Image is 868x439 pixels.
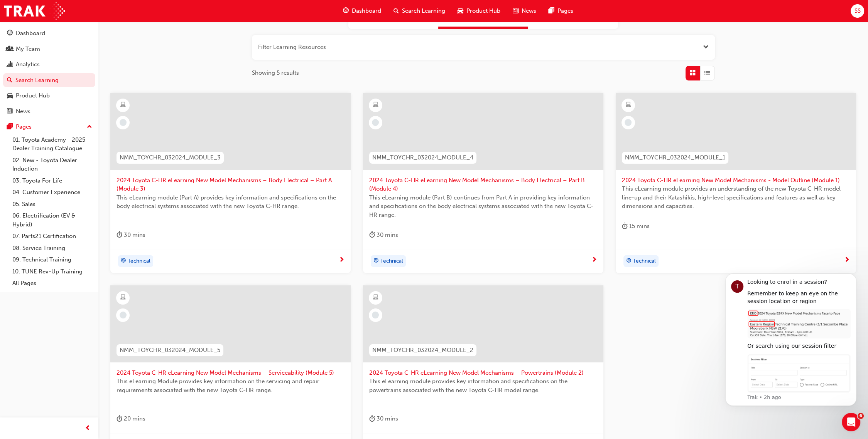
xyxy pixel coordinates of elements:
span: chart-icon [7,61,13,68]
span: This eLearning module (Part B) continues from Part A in providing key information and specificati... [369,193,597,219]
span: target-icon [626,256,632,266]
a: Dashboard [3,26,95,40]
span: SS [854,7,860,15]
div: 15 mins [622,221,650,231]
span: learningRecordVerb_NONE-icon [625,119,632,126]
a: Search Learning [3,73,95,87]
span: duration-icon [117,414,122,424]
a: 07. Parts21 Certification [9,230,95,242]
span: pages-icon [549,6,554,16]
span: duration-icon [117,230,122,240]
span: guage-icon [7,30,13,37]
button: SS [851,4,864,18]
a: pages-iconPages [542,3,579,19]
a: news-iconNews [507,3,542,19]
span: next-icon [339,257,344,264]
div: 30 mins [369,230,398,240]
span: next-icon [591,257,597,264]
span: learningRecordVerb_NONE-icon [120,119,127,126]
a: 06. Electrification (EV & Hybrid) [9,210,95,230]
a: My Team [3,42,95,56]
span: Technical [380,257,403,266]
span: This eLearning module provides an understanding of the new Toyota C-HR model line-up and their Ka... [622,184,850,211]
span: 2024 Toyota C-HR eLearning New Model Mechanisms – Powertrains (Module 2) [369,369,597,377]
span: duration-icon [622,221,628,231]
span: Product Hub [466,7,500,15]
a: 04. Customer Experience [9,186,95,198]
span: car-icon [7,92,13,99]
a: car-iconProduct Hub [451,3,507,19]
span: learningRecordVerb_NONE-icon [120,312,127,318]
div: Dashboard [16,29,45,38]
span: This eLearning module provides key information and specifications on the powertrains associated w... [369,377,597,394]
a: News [3,104,95,119]
span: search-icon [393,6,399,16]
div: Product Hub [16,91,50,100]
a: NMM_TOYCHR_032024_MODULE_32024 Toyota C-HR eLearning New Model Mechanisms – Body Electrical – Par... [110,93,351,273]
a: 10. TUNE Rev-Up Training [9,266,95,278]
div: Pages [16,122,32,131]
span: learningResourceType_ELEARNING-icon [625,100,631,110]
button: Pages [3,120,95,134]
a: Product Hub [3,89,95,103]
iframe: Intercom live chat [842,413,860,431]
a: 05. Sales [9,198,95,210]
div: 30 mins [369,414,398,424]
span: Search Learning [402,7,445,15]
span: next-icon [844,257,850,264]
span: Dashboard [352,7,381,15]
a: 09. Technical Training [9,254,95,266]
a: search-iconSearch Learning [387,3,451,19]
span: search-icon [7,77,12,84]
img: Trak [4,2,65,20]
div: My Team [16,45,40,54]
a: guage-iconDashboard [337,3,387,19]
span: Showing 5 results [252,69,299,77]
button: Open the filter [703,43,709,52]
span: 2024 Toyota C-HR eLearning New Model Mechanisms – Body Electrical – Part B (Module 4) [369,176,597,193]
span: 2024 Toyota C-HR eLearning New Model Mechanisms – Body Electrical – Part A (Module 3) [117,176,344,193]
span: Technical [128,257,150,266]
span: guage-icon [343,6,349,16]
span: learningResourceType_ELEARNING-icon [120,293,126,303]
a: Analytics [3,57,95,72]
span: List [704,69,710,77]
iframe: Intercom notifications message [714,262,868,418]
div: 20 mins [117,414,145,424]
button: DashboardMy TeamAnalyticsSearch LearningProduct HubNews [3,25,95,120]
span: learningResourceType_ELEARNING-icon [120,100,126,110]
div: News [16,107,30,116]
a: All Pages [9,277,95,289]
span: duration-icon [369,414,375,424]
a: NMM_TOYCHR_032024_MODULE_42024 Toyota C-HR eLearning New Model Mechanisms – Body Electrical – Par... [363,93,603,273]
a: 01. Toyota Academy - 2025 Dealer Training Catalogue [9,134,95,154]
span: NMM_TOYCHR_032024_MODULE_2 [372,346,473,355]
div: 30 mins [117,230,145,240]
span: This eLearning module (Part A) provides key information and specifications on the body electrical... [117,193,344,211]
span: 2024 Toyota C-HR eLearning New Model Mechanisms - Model Outline (Module 1) [622,176,850,185]
span: people-icon [7,46,13,53]
span: learningResourceType_ELEARNING-icon [373,293,378,303]
span: Pages [557,7,573,15]
span: news-icon [7,108,13,115]
span: learningRecordVerb_NONE-icon [372,312,379,318]
span: This eLearning Module provides key information on the servicing and repair requirements associate... [117,377,344,394]
span: target-icon [121,256,126,266]
span: news-icon [513,6,518,16]
a: 08. Service Training [9,242,95,254]
span: learningResourceType_ELEARNING-icon [373,100,378,110]
div: Analytics [16,60,40,69]
span: duration-icon [369,230,375,240]
span: 6 [858,413,864,419]
span: up-icon [87,122,92,132]
span: prev-icon [85,424,91,433]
